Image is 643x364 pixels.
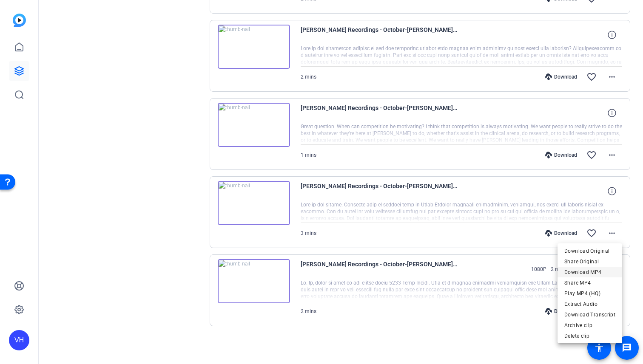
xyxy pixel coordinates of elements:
[564,246,615,256] span: Download Original
[564,278,615,288] span: Share MP4
[564,310,615,320] span: Download Transcript
[564,299,615,309] span: Extract Audio
[564,288,615,299] span: Play MP4 (HQ)
[564,257,615,267] span: Share Original
[564,320,615,330] span: Archive clip
[564,267,615,277] span: Download MP4
[564,331,615,341] span: Delete clip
